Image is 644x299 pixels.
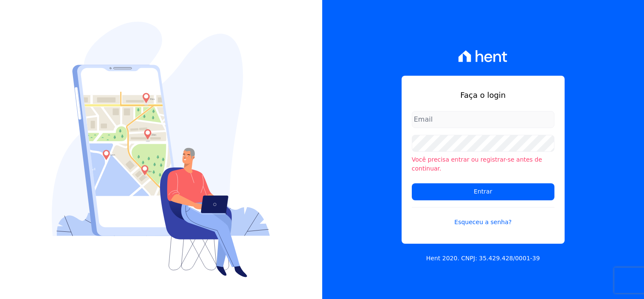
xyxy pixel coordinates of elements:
li: Você precisa entrar ou registrar-se antes de continuar. [412,155,554,173]
p: Hent 2020. CNPJ: 35.429.428/0001-39 [426,254,540,263]
input: Email [412,111,554,128]
h1: Faça o login [412,89,554,101]
img: Login [52,22,270,277]
input: Entrar [412,183,554,200]
a: Esqueceu a senha? [412,207,554,227]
